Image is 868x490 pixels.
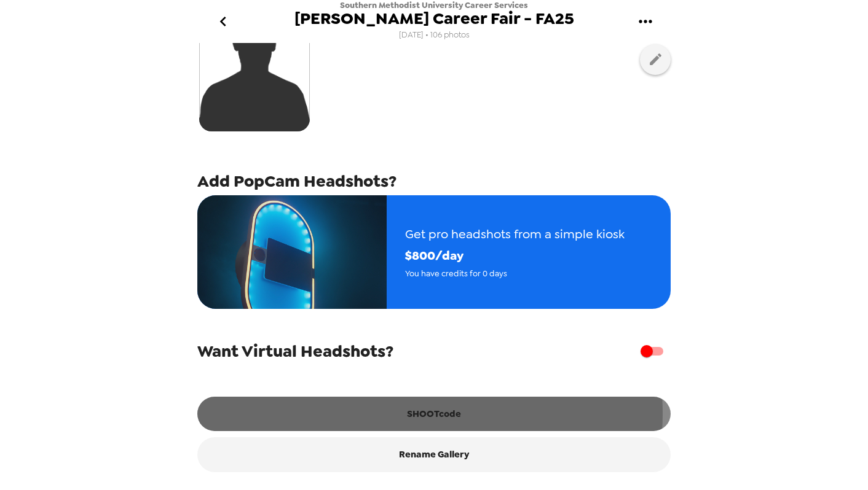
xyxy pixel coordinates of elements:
span: Get pro headshots from a simple kiosk [405,224,625,245]
button: Rename Gallery [197,437,671,472]
img: popcam example [197,195,387,309]
span: [PERSON_NAME] Career Fair - FA25 [294,10,574,27]
span: Want Virtual Headshots? [197,340,393,362]
span: You have credits for 0 days [405,266,625,281]
button: SHOOTcode [197,397,671,431]
span: Add PopCam Headshots? [197,170,397,192]
span: [DATE] • 106 photos [399,27,470,44]
button: gallery menu [625,2,665,42]
button: go back [203,2,243,42]
button: Get pro headshots from a simple kiosk$800/dayYou have credits for 0 days [197,195,671,309]
span: $ 800 /day [405,245,625,266]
